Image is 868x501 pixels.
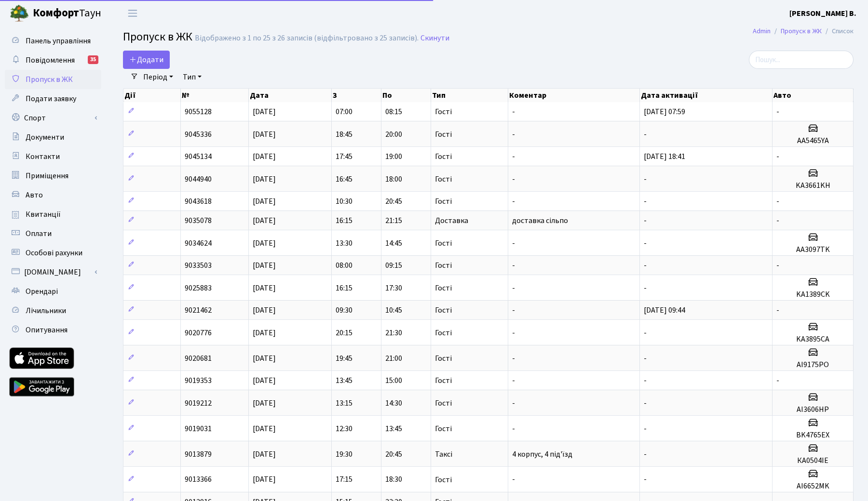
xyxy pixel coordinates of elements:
[26,151,60,162] span: Контакти
[179,69,205,85] a: Тип
[123,51,170,69] a: Додати
[435,355,452,362] span: Гості
[26,171,68,181] span: Приміщення
[185,398,212,409] span: 9019212
[253,215,276,226] span: [DATE]
[644,398,647,409] span: -
[336,423,353,434] span: 12:30
[5,147,101,166] a: Контакти
[776,290,849,299] h5: KA1389CK
[336,106,353,117] span: 07:00
[253,328,276,338] span: [DATE]
[336,375,353,386] span: 13:45
[776,151,779,162] span: -
[776,181,849,190] h5: KA3661KH
[336,215,353,226] span: 16:15
[512,174,515,185] span: -
[781,26,822,36] a: Пропуск в ЖК
[253,106,276,117] span: [DATE]
[139,69,177,85] a: Період
[738,21,868,41] nav: breadcrumb
[253,423,276,434] span: [DATE]
[185,423,212,434] span: 9019031
[749,51,854,69] input: Пошук...
[435,425,452,433] span: Гості
[512,196,515,207] span: -
[253,260,276,271] span: [DATE]
[512,106,515,117] span: -
[773,89,854,102] th: Авто
[121,5,145,21] button: Переключити навігацію
[512,475,515,485] span: -
[776,375,779,386] span: -
[336,353,353,364] span: 19:45
[185,215,212,226] span: 9035078
[435,108,452,116] span: Гості
[185,305,212,316] span: 9021462
[776,260,779,271] span: -
[26,36,91,46] span: Панель управління
[88,55,98,64] div: 35
[5,320,101,340] a: Опитування
[336,174,353,185] span: 16:45
[776,335,849,344] h5: KA3895CA
[253,475,276,485] span: [DATE]
[512,151,515,162] span: -
[512,215,568,226] span: доставка сільпо
[435,476,452,484] span: Гості
[435,153,452,160] span: Гості
[336,398,353,409] span: 13:15
[385,353,402,364] span: 21:00
[435,198,452,205] span: Гості
[253,449,276,460] span: [DATE]
[776,106,779,117] span: -
[185,174,212,185] span: 9044940
[644,353,647,364] span: -
[385,449,402,460] span: 20:45
[789,8,856,19] b: [PERSON_NAME] В.
[253,129,276,140] span: [DATE]
[195,34,419,43] div: Відображено з 1 по 25 з 26 записів (відфільтровано з 25 записів).
[336,328,353,338] span: 20:15
[512,449,572,460] span: 4 корпус, 4 під'їзд
[776,305,779,316] span: -
[5,108,101,128] a: Спорт
[776,431,849,440] h5: BK4765EX
[5,185,101,205] a: Авто
[185,106,212,117] span: 9055128
[644,260,647,271] span: -
[123,28,192,45] span: Пропуск в ЖК
[385,475,402,485] span: 18:30
[640,89,773,102] th: Дата активації
[5,224,101,243] a: Оплати
[512,305,515,316] span: -
[512,129,515,140] span: -
[644,129,647,140] span: -
[776,196,779,207] span: -
[385,375,402,386] span: 15:00
[5,166,101,185] a: Приміщення
[5,128,101,147] a: Документи
[5,70,101,89] a: Пропуск в ЖК
[253,305,276,316] span: [DATE]
[5,282,101,301] a: Орендарі
[512,375,515,386] span: -
[26,74,73,85] span: Пропуск в ЖК
[385,215,402,226] span: 21:15
[644,106,685,117] span: [DATE] 07:59
[644,475,647,485] span: -
[185,260,212,271] span: 9033503
[185,129,212,140] span: 9045336
[385,151,402,162] span: 19:00
[332,89,381,102] th: З
[253,353,276,364] span: [DATE]
[644,215,647,226] span: -
[776,482,849,491] h5: AI6652MK
[33,5,101,22] span: Таун
[185,151,212,162] span: 9045134
[253,196,276,207] span: [DATE]
[26,286,58,297] span: Орендарі
[253,283,276,293] span: [DATE]
[644,238,647,249] span: -
[508,89,640,102] th: Коментар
